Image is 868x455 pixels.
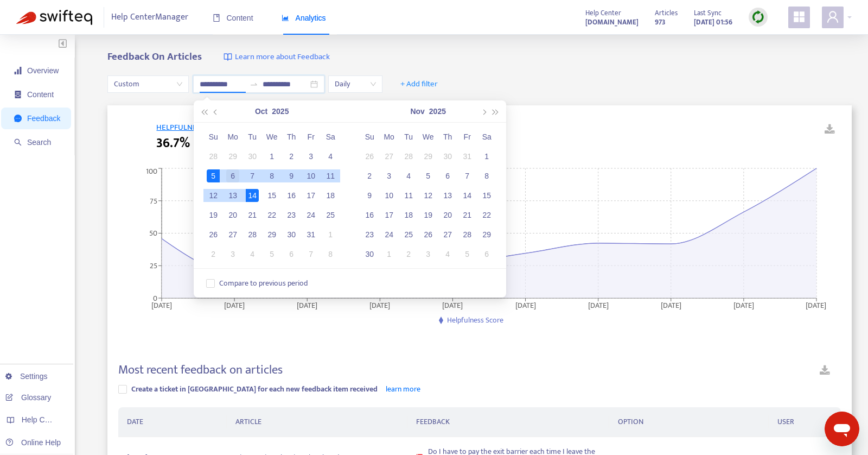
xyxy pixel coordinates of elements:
[262,127,282,147] th: We
[207,169,220,182] div: 5
[146,165,157,178] tspan: 100
[363,150,376,163] div: 26
[422,208,435,222] div: 19
[242,205,262,225] td: 2025-10-21
[379,225,399,244] td: 2025-11-24
[304,248,317,261] div: 7
[826,10,839,23] span: user
[262,244,282,264] td: 2025-11-05
[304,228,317,241] div: 31
[149,227,157,239] tspan: 50
[207,248,220,261] div: 2
[224,51,330,64] a: Learn more about Feedback
[207,150,220,163] div: 28
[203,186,223,205] td: 2025-10-12
[27,138,51,147] span: Search
[461,150,474,163] div: 31
[382,228,395,241] div: 24
[655,7,678,19] span: Articles
[382,208,395,222] div: 17
[285,189,298,202] div: 16
[418,166,438,186] td: 2025-11-05
[438,147,457,166] td: 2025-10-30
[156,121,230,134] span: HELPFULNESS SCORE
[235,51,330,64] span: Learn more about Feedback
[360,127,379,147] th: Su
[282,225,301,244] td: 2025-10-30
[441,169,454,182] div: 6
[14,91,22,98] span: container
[515,299,536,311] tspan: [DATE]
[399,147,418,166] td: 2025-10-28
[282,244,301,264] td: 2025-11-06
[321,147,340,166] td: 2025-10-04
[370,299,391,311] tspan: [DATE]
[441,248,454,261] div: 4
[304,189,317,202] div: 17
[111,7,188,28] span: Help Center Manager
[242,127,262,147] th: Tu
[213,14,220,22] span: book
[461,228,474,241] div: 28
[14,115,22,122] span: message
[422,189,435,202] div: 12
[461,248,474,261] div: 5
[457,186,477,205] td: 2025-11-14
[223,244,242,264] td: 2025-11-03
[246,169,259,182] div: 7
[301,166,321,186] td: 2025-10-10
[447,314,503,326] span: Helpfulness Score
[246,189,259,202] div: 14
[301,186,321,205] td: 2025-10-17
[255,100,267,122] button: Oct
[5,372,48,381] a: Settings
[223,147,242,166] td: 2025-09-29
[477,147,496,166] td: 2025-11-01
[285,150,298,163] div: 2
[324,189,337,202] div: 18
[118,407,227,437] th: DATE
[585,16,639,28] a: [DOMAIN_NAME]
[242,147,262,166] td: 2025-09-30
[422,228,435,241] div: 26
[438,166,457,186] td: 2025-11-06
[585,7,621,19] span: Help Center
[402,228,415,241] div: 25
[429,100,446,122] button: 2025
[379,127,399,147] th: Mo
[304,150,317,163] div: 3
[203,147,223,166] td: 2025-09-28
[150,260,157,272] tspan: 25
[324,169,337,182] div: 11
[151,299,172,311] tspan: [DATE]
[402,169,415,182] div: 4
[282,147,301,166] td: 2025-10-02
[262,205,282,225] td: 2025-10-22
[360,186,379,205] td: 2025-11-09
[223,225,242,244] td: 2025-10-27
[246,208,259,222] div: 21
[282,127,301,147] th: Th
[793,10,806,23] span: appstore
[226,150,239,163] div: 29
[694,16,732,28] strong: [DATE] 01:56
[242,186,262,205] td: 2025-10-14
[438,244,457,264] td: 2025-12-04
[480,208,493,222] div: 22
[156,134,190,153] span: 36.7%
[661,299,681,311] tspan: [DATE]
[402,208,415,222] div: 18
[213,14,253,22] span: Content
[480,150,493,163] div: 1
[265,228,278,241] div: 29
[461,208,474,222] div: 21
[301,205,321,225] td: 2025-10-24
[418,147,438,166] td: 2025-10-29
[477,244,496,264] td: 2025-12-06
[360,166,379,186] td: 2025-11-02
[392,75,446,93] button: + Add filter
[477,225,496,244] td: 2025-11-29
[480,169,493,182] div: 8
[131,383,378,395] span: Create a ticket in [GEOGRAPHIC_DATA] for each new feedback item received
[321,186,340,205] td: 2025-10-18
